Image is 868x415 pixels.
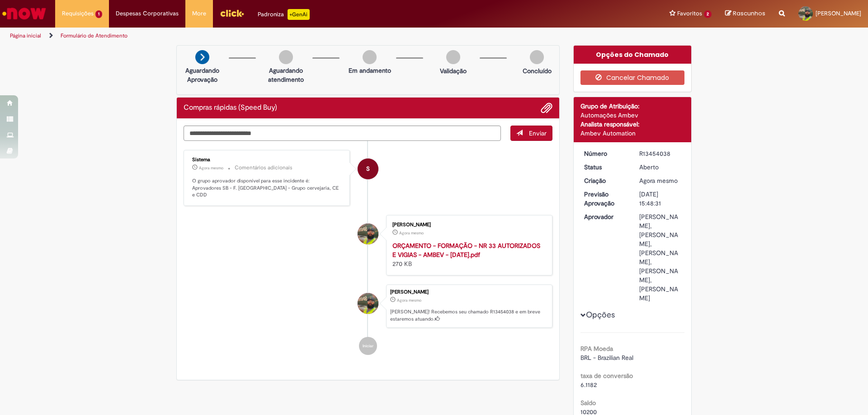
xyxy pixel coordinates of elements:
div: Grupo de Atribuição: [580,102,685,111]
b: taxa de conversão [580,372,633,380]
time: 27/08/2025 17:48:31 [639,177,678,185]
p: Em andamento [349,66,391,75]
div: 270 KB [392,241,543,268]
small: Comentários adicionais [235,164,292,172]
dt: Status [577,163,633,172]
button: Cancelar Chamado [580,70,685,85]
span: 2 [704,10,712,18]
dt: Previsão Aprovação [577,190,633,208]
span: Rascunhos [733,9,765,18]
span: Agora mesmo [397,298,421,303]
img: img-circle-grey.png [446,50,460,64]
dt: Criação [577,176,633,185]
dt: Aprovador [577,212,633,221]
b: Saldo [580,399,596,407]
time: 27/08/2025 17:48:31 [397,298,421,303]
b: RPA Moeda [580,345,613,353]
a: Formulário de Atendimento [61,32,127,39]
button: Adicionar anexos [541,102,552,114]
span: 6.1182 [580,381,597,389]
div: [PERSON_NAME] [392,222,543,228]
textarea: Digite sua mensagem aqui... [184,126,501,141]
div: [DATE] 15:48:31 [639,190,681,208]
li: Sadrak Helvecio [184,284,552,328]
img: img-circle-grey.png [530,50,544,64]
p: Concluído [523,66,552,75]
div: Sadrak Helvecio [358,224,378,244]
span: Requisições [62,9,94,18]
div: Analista responsável: [580,120,685,129]
span: 1 [95,10,102,18]
img: click_logo_yellow_360x200.png [220,6,244,20]
div: [PERSON_NAME], [PERSON_NAME], [PERSON_NAME], [PERSON_NAME], [PERSON_NAME] [639,212,681,303]
dt: Número [577,149,633,158]
span: Despesas Corporativas [116,9,179,18]
a: Rascunhos [725,9,765,18]
span: [PERSON_NAME] [816,9,861,17]
img: img-circle-grey.png [279,50,293,64]
p: [PERSON_NAME]! Recebemos seu chamado R13454038 e em breve estaremos atuando. [390,308,547,322]
img: img-circle-grey.png [363,50,377,64]
time: 27/08/2025 17:48:39 [199,165,223,171]
div: Ambev Automation [580,129,685,138]
p: Aguardando atendimento [264,66,308,84]
div: Padroniza [258,9,310,20]
div: Automações Ambev [580,111,685,120]
time: 27/08/2025 17:48:17 [399,230,424,236]
span: Agora mesmo [399,230,424,236]
a: Página inicial [10,32,41,39]
span: Agora mesmo [639,177,678,185]
div: Sistema [192,157,343,163]
p: Aguardando Aprovação [180,66,224,84]
div: Aberto [639,163,681,172]
span: Agora mesmo [199,165,223,171]
ul: Histórico de tíquete [184,141,552,364]
p: +GenAi [288,9,310,20]
button: Enviar [510,126,552,141]
span: Favoritos [677,9,702,18]
ul: Trilhas de página [7,28,572,44]
a: ORÇAMENTO - FORMAÇÃO - NR 33 AUTORIZADOS E VIGIAS - AMBEV - [DATE].pdf [392,242,540,259]
span: BRL - Brazilian Real [580,354,633,362]
div: [PERSON_NAME] [390,289,547,295]
div: Sadrak Helvecio [358,293,378,314]
span: S [366,158,370,180]
span: Enviar [529,129,547,137]
div: R13454038 [639,149,681,158]
p: Validação [440,66,467,75]
div: System [358,159,378,179]
img: arrow-next.png [195,50,209,64]
div: 27/08/2025 17:48:31 [639,176,681,185]
h2: Compras rápidas (Speed Buy) Histórico de tíquete [184,104,277,112]
span: More [192,9,206,18]
p: O grupo aprovador disponível para esse incidente é: Aprovadores SB - F. [GEOGRAPHIC_DATA] - Grupo... [192,177,343,199]
div: Opções do Chamado [574,46,692,64]
img: ServiceNow [1,5,47,23]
